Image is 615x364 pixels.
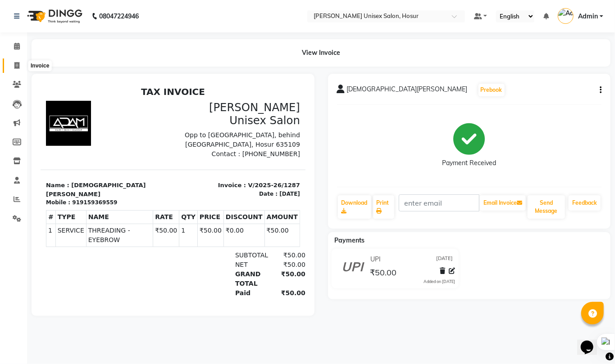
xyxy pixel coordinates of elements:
td: 1 [6,141,15,164]
th: RATE [113,128,139,141]
th: PRICE [157,128,183,141]
div: Added on [DATE] [424,279,455,285]
span: Payments [335,236,365,244]
div: ₹50.00 [227,206,265,215]
a: Download [338,195,371,219]
button: Email Invoice [480,195,526,211]
div: ₹50.00 [227,177,265,187]
input: enter email [399,194,480,211]
div: Mobile : [5,116,30,124]
span: [DATE] [436,255,453,264]
th: QTY [139,128,157,141]
div: Payment Received [442,159,496,168]
td: ₹0.00 [183,141,224,164]
span: Admin [578,12,598,21]
a: Print [373,195,394,219]
div: ₹50.00 [227,168,265,177]
th: AMOUNT [224,128,259,141]
td: SERVICE [15,141,46,164]
span: THREADING - EYEBROW [48,143,111,162]
h2: TAX INVOICE [5,4,260,14]
th: DISCOUNT [183,128,224,141]
td: 1 [139,141,157,164]
div: Date : [219,107,237,115]
div: ₹50.00 [227,187,265,206]
div: [DATE] [239,107,260,115]
div: NET [189,177,227,187]
b: 08047224946 [99,4,139,29]
p: Name : [DEMOGRAPHIC_DATA][PERSON_NAME] [5,98,127,116]
td: ₹50.00 [224,141,259,164]
p: Contact : [PHONE_NUMBER] [138,67,260,76]
img: Admin [558,8,574,24]
th: NAME [46,128,113,141]
a: Feedback [569,195,601,211]
p: Invoice : V/2025-26/1287 [138,98,260,107]
span: UPI [371,255,381,264]
img: logo [23,4,85,29]
div: Invoice [28,61,51,72]
th: TYPE [15,128,46,141]
button: Send Message [528,195,565,219]
h3: [PERSON_NAME] Unisex Salon [138,18,260,44]
div: View Invoice [32,39,610,67]
th: # [6,128,15,141]
td: ₹50.00 [157,141,183,164]
iframe: chat widget [577,328,606,355]
span: ₹50.00 [370,267,397,280]
p: Opp to [GEOGRAPHIC_DATA], behind [GEOGRAPHIC_DATA], Hosur 635109 [138,48,260,67]
div: SUBTOTAL [189,168,227,177]
div: Paid [189,206,227,215]
div: GRAND TOTAL [189,187,227,206]
button: Prebook [478,84,505,96]
span: [DEMOGRAPHIC_DATA][PERSON_NAME] [347,85,468,97]
td: ₹50.00 [113,141,139,164]
div: 919159369559 [32,116,77,124]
